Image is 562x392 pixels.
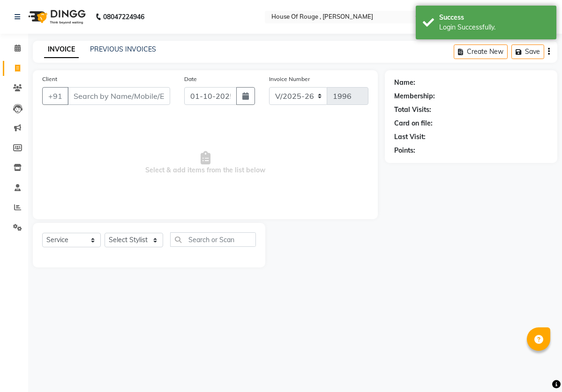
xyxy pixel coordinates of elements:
[42,75,57,83] label: Client
[439,13,549,22] div: Success
[42,116,368,210] span: Select & add items from the list below
[24,4,88,30] img: logo
[394,146,415,155] div: Points:
[103,4,144,30] b: 08047224946
[42,87,68,105] button: +91
[170,232,256,247] input: Search or Scan
[90,45,156,53] a: PREVIOUS INVOICES
[454,44,508,59] button: Create New
[44,41,79,58] a: INVOICE
[269,75,310,83] label: Invoice Number
[511,44,544,59] button: Save
[439,22,549,32] div: Login Successfully.
[394,105,431,115] div: Total Visits:
[394,78,415,88] div: Name:
[67,87,170,105] input: Search by Name/Mobile/Email/Code
[394,118,433,128] div: Card on file:
[394,91,435,101] div: Membership:
[394,132,426,142] div: Last Visit:
[184,75,197,83] label: Date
